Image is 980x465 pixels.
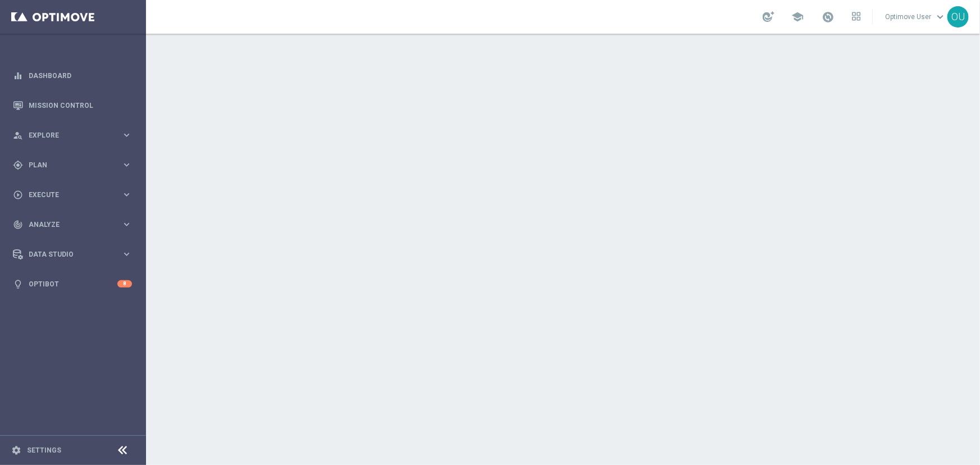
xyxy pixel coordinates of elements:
[13,130,23,140] i: person_search
[12,131,133,140] button: person_search Explore keyboard_arrow_right
[13,130,121,140] div: Explore
[13,249,121,259] div: Data Studio
[29,192,121,198] span: Execute
[12,101,133,110] button: Mission Control
[29,162,121,168] span: Plan
[13,61,132,90] div: Dashboard
[12,220,133,229] button: track_changes Analyze keyboard_arrow_right
[13,90,132,120] div: Mission Control
[13,279,23,289] i: lightbulb
[121,159,132,170] i: keyboard_arrow_right
[121,219,132,230] i: keyboard_arrow_right
[13,160,23,170] i: gps_fixed
[121,189,132,200] i: keyboard_arrow_right
[13,71,23,81] i: equalizer
[791,11,804,23] span: school
[29,251,121,258] span: Data Studio
[121,130,132,140] i: keyboard_arrow_right
[121,249,132,259] i: keyboard_arrow_right
[29,132,121,139] span: Explore
[11,445,21,455] i: settings
[947,6,969,28] div: OU
[117,280,132,288] div: 8
[12,161,133,170] button: gps_fixed Plan keyboard_arrow_right
[13,220,23,230] i: track_changes
[13,160,121,170] div: Plan
[12,190,133,199] button: play_circle_outline Execute keyboard_arrow_right
[13,269,132,299] div: Optibot
[29,269,117,299] a: Optibot
[29,221,121,228] span: Analyze
[934,11,946,23] span: keyboard_arrow_down
[13,220,121,230] div: Analyze
[29,61,132,90] a: Dashboard
[12,250,133,259] button: Data Studio keyboard_arrow_right
[13,190,121,200] div: Execute
[27,447,61,454] a: Settings
[884,8,947,25] a: Optimove Userkeyboard_arrow_down
[12,280,133,289] button: lightbulb Optibot 8
[12,71,133,80] button: equalizer Dashboard
[29,90,132,120] a: Mission Control
[13,190,23,200] i: play_circle_outline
